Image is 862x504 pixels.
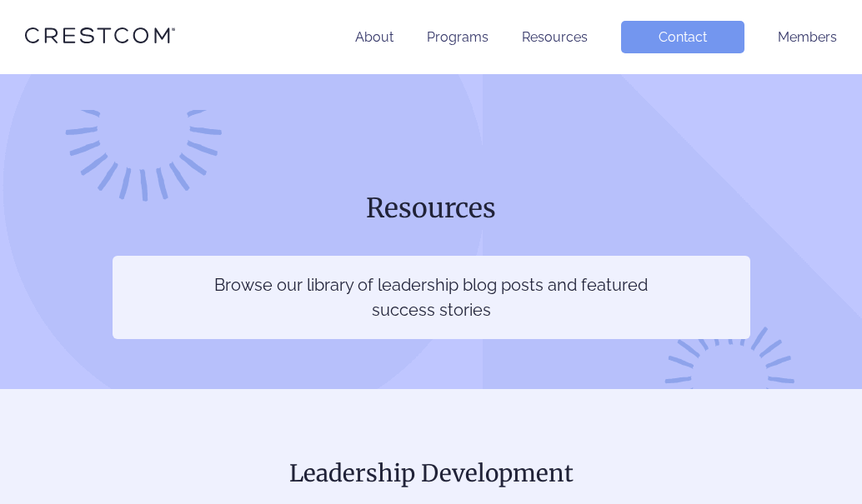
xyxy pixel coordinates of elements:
[355,29,393,45] a: About
[25,456,837,491] h2: Leadership Development
[427,29,489,45] a: Programs
[778,29,837,45] a: Members
[522,29,588,45] a: Resources
[113,191,750,226] h1: Resources
[621,21,744,53] a: Contact
[213,272,649,322] p: Browse our library of leadership blog posts and featured success stories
